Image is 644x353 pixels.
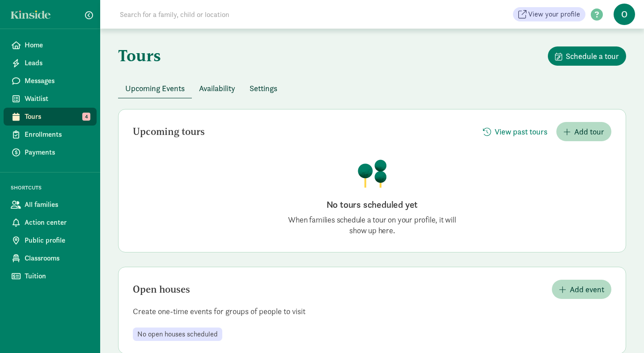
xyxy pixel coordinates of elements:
h2: Open houses [133,284,190,295]
span: O [614,4,635,25]
a: Messages [4,72,97,90]
span: Enrollments [25,129,89,140]
button: Upcoming Events [118,79,192,98]
a: Waitlist [4,90,97,108]
button: Add tour [556,122,611,141]
a: Payments [4,143,97,161]
span: Home [25,40,89,50]
a: Leads [4,54,97,72]
a: View your profile [513,7,585,21]
h2: No tours scheduled yet [283,198,462,211]
span: Schedule a tour [566,50,619,62]
span: 4 [82,113,90,121]
span: Public profile [25,235,89,246]
iframe: Chat Widget [599,310,644,353]
input: Search for a family, child or location [114,5,365,23]
span: No open houses scheduled [137,330,218,338]
span: Add event [570,283,604,295]
h2: Upcoming tours [133,126,205,137]
button: Availability [192,79,242,98]
button: Schedule a tour [548,46,626,66]
p: Create one-time events for groups of people to visit [119,306,626,317]
a: All families [4,196,97,214]
p: When families schedule a tour on your profile, it will show up here. [283,214,462,236]
span: View your profile [528,9,580,20]
span: Payments [25,147,89,158]
span: Settings [250,82,277,94]
img: illustration-trees.png [357,159,387,188]
a: Classrooms [4,249,97,267]
span: Upcoming Events [125,82,185,94]
span: Tours [25,111,89,122]
a: Enrollments [4,126,97,143]
span: Action center [25,217,89,228]
span: Availability [199,82,235,94]
span: All families [25,199,89,210]
span: Add tour [574,126,604,138]
span: Classrooms [25,253,89,264]
a: View past tours [476,127,555,137]
span: View past tours [495,126,547,138]
a: Action center [4,214,97,231]
button: Add event [552,280,611,299]
a: Public profile [4,231,97,249]
a: Home [4,36,97,54]
span: Waitlist [25,93,89,104]
a: Tours 4 [4,108,97,126]
h1: Tours [118,46,161,64]
button: Settings [242,79,284,98]
a: Tuition [4,267,97,285]
span: Tuition [25,271,89,282]
span: Leads [25,58,89,68]
span: Messages [25,76,89,86]
button: View past tours [476,122,555,141]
